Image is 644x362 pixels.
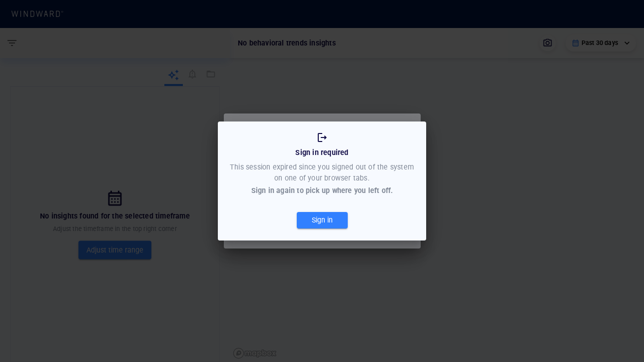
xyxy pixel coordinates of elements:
[602,317,637,354] iframe: Chat
[310,212,335,228] div: Sign in
[251,185,393,196] div: Sign in again to pick up where you left off.
[293,145,350,160] div: Sign in required
[297,212,348,228] button: Sign in
[228,160,416,185] div: This session expired since you signed out of the system on one of your browser tabs.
